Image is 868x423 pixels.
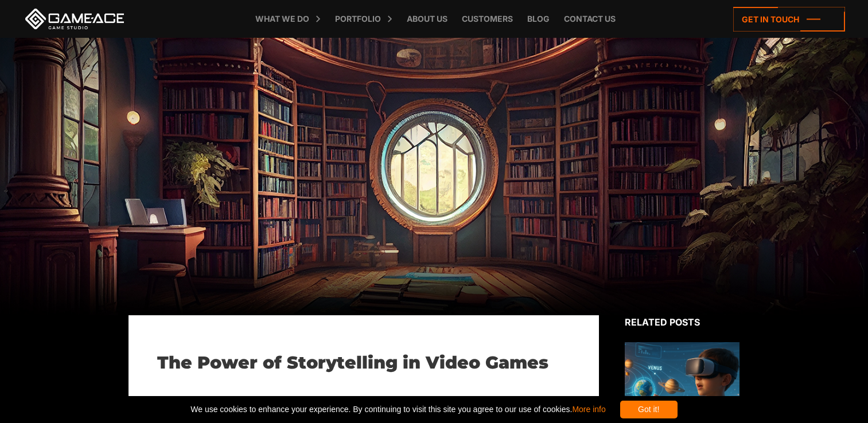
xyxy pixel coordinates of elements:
div: Related posts [625,315,739,329]
a: More info [572,405,605,414]
div: [DATE] [157,393,570,408]
h1: The Power of Storytelling in Video Games [157,352,570,373]
span: We use cookies to enhance your experience. By continuing to visit this site you agree to our use ... [190,401,605,418]
a: Get in touch [733,7,845,32]
div: Got it! [620,401,678,418]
